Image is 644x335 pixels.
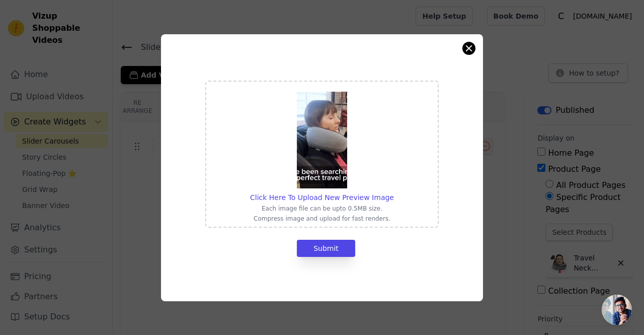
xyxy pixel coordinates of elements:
[297,240,355,257] button: Submit
[297,92,347,188] img: preview
[250,193,394,202] span: Click Here To Upload New Preview Image
[463,42,475,54] button: Close modal
[250,215,394,223] p: Compress image and upload for fast renders.
[602,295,632,325] div: Open chat
[250,205,394,213] p: Each image file can be upto 0.5MB size.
